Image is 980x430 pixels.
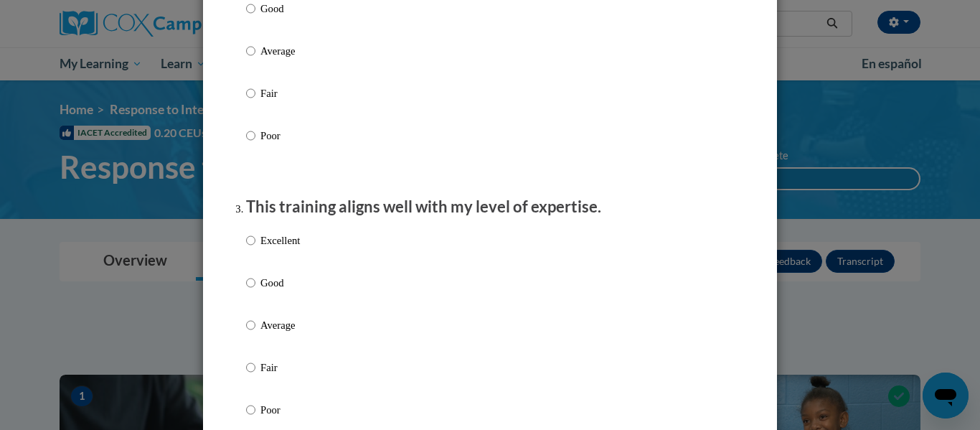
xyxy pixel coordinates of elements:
[260,275,300,291] p: Good
[246,128,255,144] input: Poor
[260,1,300,17] p: Good
[260,85,300,101] p: Fair
[246,196,734,218] p: This training aligns well with my level of expertise.
[246,360,255,375] input: Fair
[260,128,300,144] p: Poor
[260,360,300,375] p: Fair
[246,233,255,248] input: Excellent
[260,233,300,248] p: Excellent
[260,317,300,333] p: Average
[246,317,255,333] input: Average
[246,402,255,418] input: Poor
[246,43,255,59] input: Average
[246,1,255,17] input: Good
[246,85,255,101] input: Fair
[260,402,300,418] p: Poor
[260,43,300,59] p: Average
[246,275,255,291] input: Good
